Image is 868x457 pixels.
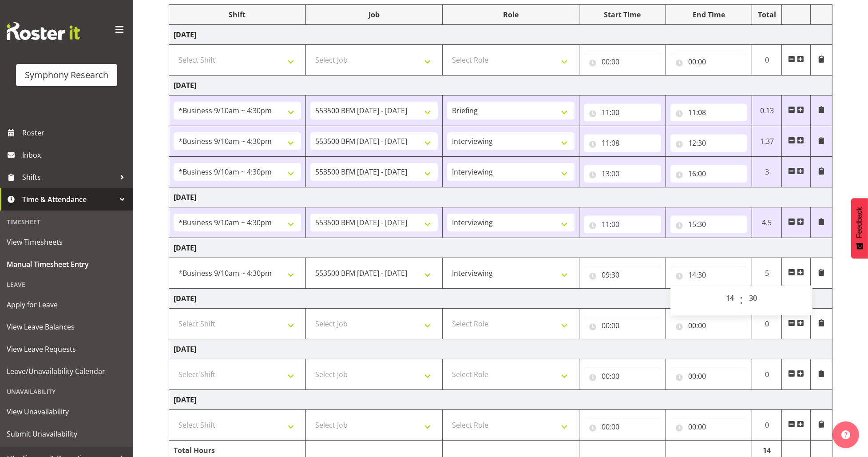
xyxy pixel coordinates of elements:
td: 4.5 [752,207,782,238]
input: Click to select... [584,103,661,121]
a: Manual Timesheet Entry [2,253,131,275]
span: View Leave Requests [7,342,127,356]
input: Click to select... [584,418,661,436]
span: Feedback [856,207,864,238]
input: Click to select... [584,165,661,183]
span: Apply for Leave [7,298,127,311]
input: Click to select... [670,418,748,436]
span: Inbox [22,148,129,162]
td: [DATE] [169,390,832,410]
td: 3 [752,157,782,187]
div: Leave [2,275,131,294]
span: : [740,289,743,311]
img: Rosterit website logo [7,22,80,40]
a: View Timesheets [2,231,131,253]
td: 0 [752,45,782,76]
div: Symphony Research [25,68,108,82]
input: Click to select... [670,215,748,233]
a: Apply for Leave [2,294,131,316]
td: [DATE] [169,76,832,95]
td: [DATE] [169,238,832,258]
span: View Leave Balances [7,320,127,334]
td: 5 [752,258,782,289]
a: Submit Unavailability [2,423,131,445]
td: [DATE] [169,289,832,309]
a: View Leave Balances [2,316,131,338]
input: Click to select... [670,317,748,334]
input: Click to select... [584,367,661,385]
span: Submit Unavailability [7,427,127,441]
input: Click to select... [584,215,661,233]
td: 0 [752,359,782,390]
input: Click to select... [670,103,748,121]
td: [DATE] [169,339,832,359]
td: 0 [752,410,782,441]
td: [DATE] [169,25,832,45]
span: View Unavailability [7,405,127,418]
span: Roster [22,126,129,139]
span: Shifts [22,171,115,184]
input: Click to select... [584,53,661,71]
input: Click to select... [670,266,748,284]
div: Timesheet [2,213,131,231]
td: 0 [752,309,782,339]
div: Role [447,9,575,20]
input: Click to select... [670,367,748,385]
div: Shift [174,9,301,20]
span: Manual Timesheet Entry [7,258,127,271]
input: Click to select... [670,165,748,183]
input: Click to select... [584,134,661,152]
input: Click to select... [584,317,661,334]
div: Job [310,9,438,20]
a: Leave/Unavailability Calendar [2,360,131,382]
td: 1.37 [752,126,782,157]
input: Click to select... [670,53,748,71]
td: [DATE] [169,187,832,207]
a: View Unavailability [2,401,131,423]
div: Total [757,9,777,20]
span: View Timesheets [7,235,127,249]
a: View Leave Requests [2,338,131,360]
button: Feedback - Show survey [851,198,868,258]
img: help-xxl-2.png [841,430,850,439]
div: Unavailability [2,382,131,401]
td: 0.13 [752,95,782,126]
div: Start Time [584,9,661,20]
span: Leave/Unavailability Calendar [7,365,127,378]
div: End Time [670,9,748,20]
span: Time & Attendance [22,193,115,206]
input: Click to select... [584,266,661,284]
input: Click to select... [670,134,748,152]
